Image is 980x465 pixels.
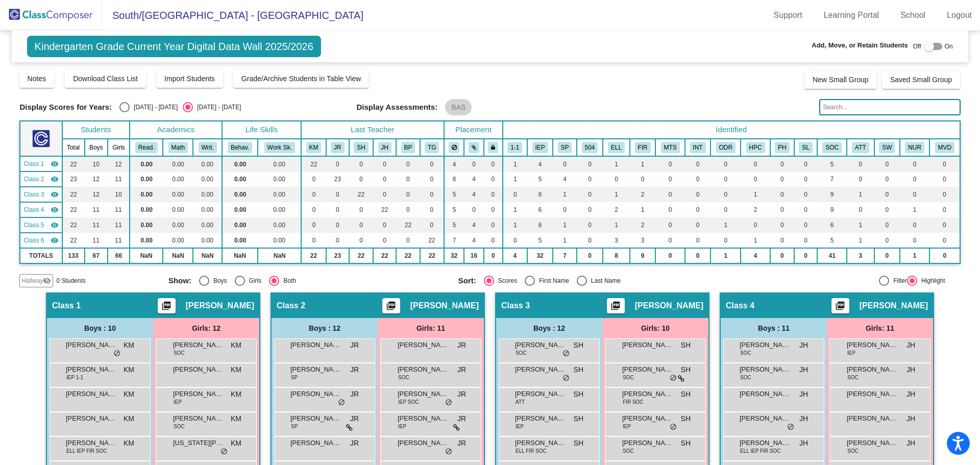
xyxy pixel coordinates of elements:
td: 0 [874,187,900,202]
button: ELL [608,142,625,153]
td: 22 [373,202,396,217]
td: 0 [484,217,503,233]
td: 0 [929,187,960,202]
td: 0 [874,217,900,233]
td: 0.00 [163,217,193,233]
td: 0 [373,172,396,187]
button: Print Students Details [607,298,625,313]
td: 0 [326,233,349,248]
mat-icon: visibility [51,190,59,199]
span: Class 5 [23,221,44,230]
th: IEP with speech only services [553,139,577,156]
td: 0.00 [130,202,163,217]
td: 0 [349,202,373,217]
td: 1 [503,202,527,217]
td: 0.00 [130,172,163,187]
td: 0.00 [258,172,301,187]
td: 0 [900,217,929,233]
td: 4 [444,156,464,172]
span: Display Scores for Years: [19,103,112,112]
td: 0.00 [130,156,163,172]
button: Read. [135,142,158,153]
th: Social Worker [874,139,900,156]
td: 0.00 [258,233,301,248]
td: 0 [464,156,483,172]
button: Work Sk. [264,142,295,153]
th: Keep with teacher [484,139,503,156]
td: 0.00 [163,233,193,248]
span: Class 3 [23,190,44,199]
td: 22 [396,217,420,233]
span: Class 4 [23,205,44,214]
button: Print Students Details [158,298,176,313]
td: 0 [396,233,420,248]
td: 0 [326,156,349,172]
td: 4 [464,187,483,202]
td: 7 [444,233,464,248]
mat-chip: BAS [445,99,472,115]
td: 1 [630,202,655,217]
td: 22 [301,156,326,172]
td: 12 [108,156,130,172]
button: Writ. [199,142,217,153]
td: Karissa Minks - No Class Name [20,156,62,172]
td: Joyce Harvey - No Class Name [20,202,62,217]
td: 0 [373,217,396,233]
td: 0 [349,217,373,233]
td: 0.00 [258,217,301,233]
td: 0 [847,202,874,217]
td: 4 [553,172,577,187]
a: Logout [939,7,980,23]
td: 11 [108,202,130,217]
td: 0 [420,172,444,187]
th: Identified [503,121,960,139]
button: SOC [822,142,842,153]
td: 0 [770,202,794,217]
button: Grade/Archive Students in Table View [233,69,370,88]
span: South/[GEOGRAPHIC_DATA] - [GEOGRAPHIC_DATA] [102,7,363,23]
td: 0 [655,187,684,202]
td: 6 [444,172,464,187]
td: 0.00 [222,156,258,172]
td: 0 [420,202,444,217]
td: 0.00 [222,187,258,202]
td: 1 [741,187,770,202]
td: 0 [373,233,396,248]
td: 0 [301,172,326,187]
th: Placement [444,121,503,139]
td: 0 [770,156,794,172]
td: 6 [527,217,553,233]
td: 1 [900,202,929,217]
mat-icon: picture_as_pdf [160,301,173,315]
th: Karissa Minks [301,139,326,156]
td: 0 [710,156,741,172]
td: 0 [326,217,349,233]
td: 5 [527,172,553,187]
td: 0 [484,202,503,217]
td: 0.00 [193,233,222,248]
button: MTS [661,142,680,153]
span: Add, Move, or Retain Students [812,40,908,51]
td: 0 [301,233,326,248]
th: Individualized Education Plan [527,139,553,156]
td: 0 [685,156,710,172]
th: One on one Paraprofessional [503,139,527,156]
div: [DATE] - [DATE] [130,103,178,112]
td: 2 [603,202,630,217]
td: 11 [108,217,130,233]
td: 11 [85,233,108,248]
td: 1 [847,187,874,202]
td: 0 [373,187,396,202]
td: 0 [373,156,396,172]
span: Off [913,42,921,51]
td: 0 [741,217,770,233]
td: 0 [396,202,420,217]
td: 0 [900,187,929,202]
td: 11 [85,202,108,217]
mat-icon: picture_as_pdf [385,301,397,315]
th: Bridget Powell [396,139,420,156]
th: Last Teacher [301,121,444,139]
button: HPC [746,142,765,153]
button: Import Students [156,69,223,88]
span: Import Students [164,75,215,83]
